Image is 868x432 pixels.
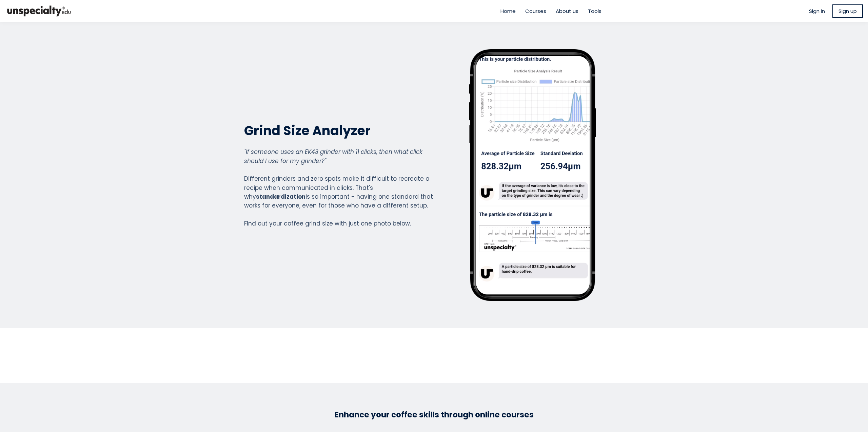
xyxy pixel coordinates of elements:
[244,147,433,228] div: Different grinders and zero spots make it difficult to recreate a recipe when communicated in cli...
[832,4,863,18] a: Sign up
[525,7,546,15] a: Courses
[839,7,857,15] span: Sign up
[241,410,627,420] h3: Enhance your coffee skills through online courses
[244,148,422,165] em: "If someone uses an EK43 grinder with 11 clicks, then what click should I use for my grinder?"
[5,3,73,19] img: bc390a18feecddb333977e298b3a00a1.png
[556,7,578,15] a: About us
[588,7,601,15] a: Tools
[244,122,433,139] h2: Grind Size Analyzer
[500,7,516,15] a: Home
[809,7,825,15] a: Sign in
[256,193,305,201] strong: standardization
